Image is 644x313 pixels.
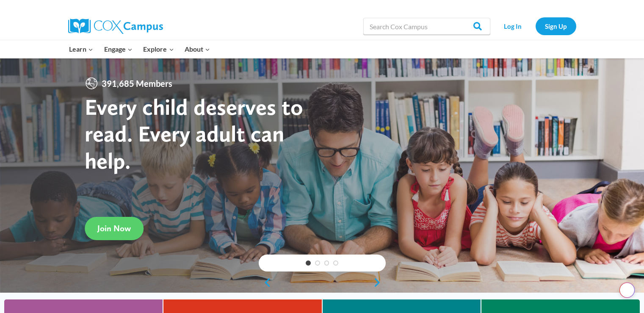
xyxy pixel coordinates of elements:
span: Engage [104,44,133,55]
a: 3 [324,260,329,266]
div: content slider buttons [259,274,386,291]
a: previous [259,277,271,288]
a: Log In [495,17,531,35]
strong: Every child deserves to read. Every adult can help. [85,93,303,174]
a: Join Now [85,217,144,240]
span: Join Now [97,223,131,233]
img: Cox Campus [68,19,163,34]
span: Learn [69,44,93,55]
a: next [373,277,386,288]
a: 1 [306,260,311,266]
span: Explore [143,44,174,55]
a: Sign Up [536,17,576,35]
a: 2 [315,260,320,266]
nav: Primary Navigation [64,40,216,58]
span: 391,685 Members [98,77,176,90]
nav: Secondary Navigation [495,17,576,35]
span: About [185,44,210,55]
a: 4 [333,260,338,266]
input: Search Cox Campus [363,18,490,35]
